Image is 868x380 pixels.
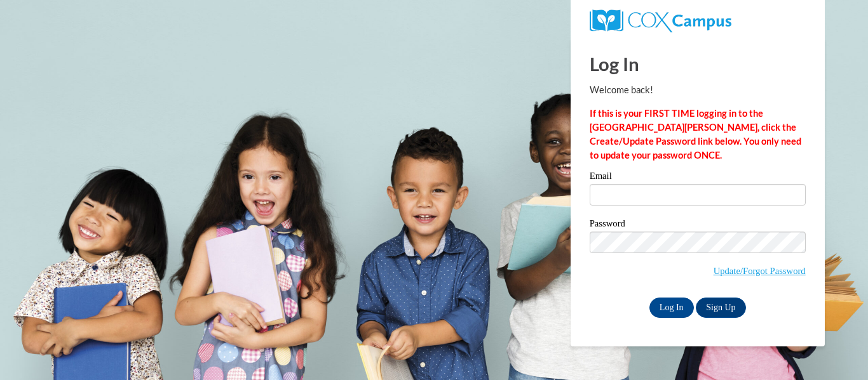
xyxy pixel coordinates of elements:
[696,298,745,318] a: Sign Up
[590,83,806,97] p: Welcome back!
[714,266,806,276] a: Update/Forgot Password
[590,51,806,77] h1: Log In
[590,15,731,25] a: COX Campus
[590,10,731,32] img: COX Campus
[590,219,806,232] label: Password
[649,298,694,318] input: Log In
[590,108,801,161] strong: If this is your FIRST TIME logging in to the [GEOGRAPHIC_DATA][PERSON_NAME], click the Create/Upd...
[590,171,806,184] label: Email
